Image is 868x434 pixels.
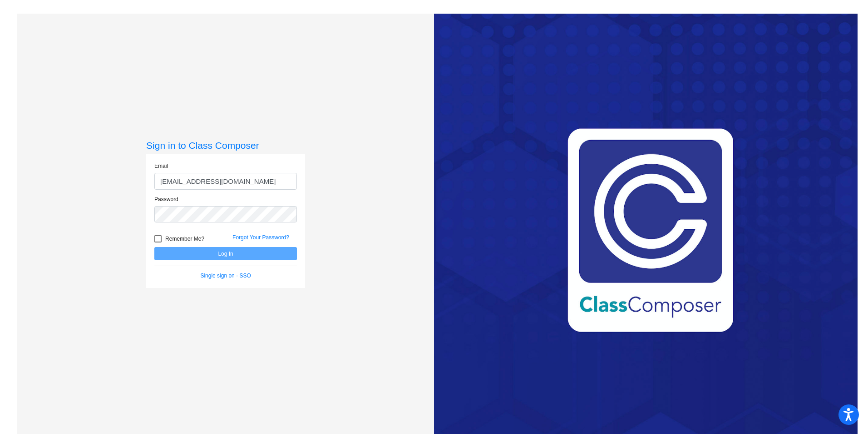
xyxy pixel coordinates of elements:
label: Email [154,162,168,170]
label: Password [154,195,178,203]
button: Log In [154,247,297,260]
h3: Sign in to Class Composer [146,140,305,151]
span: Remember Me? [165,233,204,244]
a: Forgot Your Password? [232,234,289,241]
a: Single sign on - SSO [200,273,251,279]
